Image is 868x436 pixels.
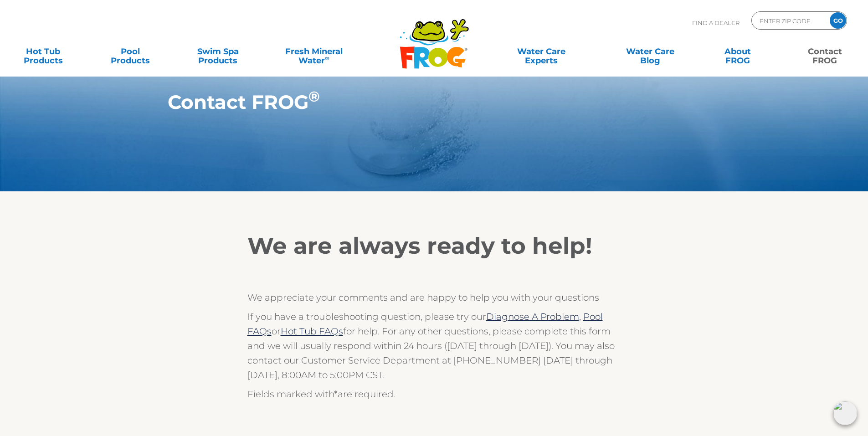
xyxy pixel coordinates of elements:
p: Find A Dealer [692,11,740,34]
a: Hot TubProducts [9,42,77,61]
sup: ® [308,88,320,105]
a: Fresh MineralWater∞ [271,42,356,61]
a: Hot Tub FAQs [281,326,343,337]
a: Diagnose A Problem, [486,311,581,322]
p: We appreciate your comments and are happy to help you with your questions [247,290,621,305]
a: Swim SpaProducts [184,42,252,61]
p: If you have a troubleshooting question, please try our or for help. For any other questions, plea... [247,309,621,382]
a: ContactFROG [791,42,859,61]
p: Fields marked with are required. [247,387,621,401]
a: Water CareBlog [616,42,684,61]
a: PoolProducts [97,42,164,61]
h1: Contact FROG [168,91,658,113]
img: openIcon [833,401,857,425]
h2: We are always ready to help! [247,232,621,260]
input: Zip Code Form [759,14,820,27]
a: Water CareExperts [486,42,596,61]
sup: ∞ [325,54,329,62]
input: GO [830,12,846,29]
a: AboutFROG [704,42,771,61]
